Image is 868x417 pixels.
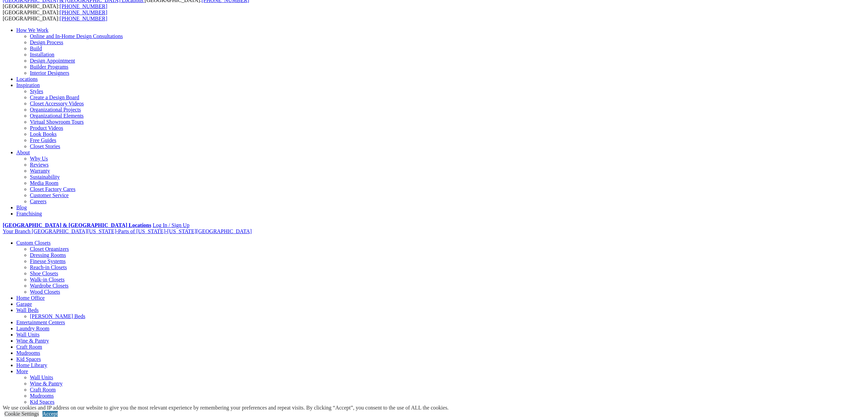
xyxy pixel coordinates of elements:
a: Organizational Elements [30,113,84,119]
a: Laundry Room [16,326,49,331]
a: Home Office [16,295,45,301]
a: Custom Closets [16,240,51,246]
a: More menu text will display only on big screen [16,368,28,374]
a: Create a Design Board [30,94,79,100]
a: Installation [30,52,54,57]
a: [PERSON_NAME] Beds [30,313,85,319]
a: Virtual Showroom Tours [30,119,84,125]
a: Wall Units [16,332,39,337]
a: Design Appointment [30,58,75,64]
a: Closet Stories [30,143,60,149]
a: Sustainability [30,174,60,180]
a: Wardrobe Closets [30,283,69,289]
a: Entertainment Centers [16,319,65,325]
a: Wine & Pantry [16,338,49,344]
a: Craft Room [16,344,42,350]
span: Your Branch [3,228,30,234]
a: Closet Factory Cares [30,186,75,192]
a: Builder Programs [30,64,68,70]
a: [PHONE_NUMBER] [60,3,107,9]
a: About [16,150,30,155]
a: Log In / Sign Up [152,222,189,228]
span: [GEOGRAPHIC_DATA]: [GEOGRAPHIC_DATA]: [3,10,107,21]
a: Accept [42,411,58,417]
a: Reach-in Closets [30,264,67,270]
a: Dressing Rooms [30,252,66,258]
a: Styles [30,88,43,94]
a: Interior Designers [30,70,69,76]
a: Shoe Closets [30,271,58,276]
a: Customer Service [30,192,69,198]
a: Garage [16,301,32,307]
a: Look Books [30,131,57,137]
a: How We Work [16,27,49,33]
a: Wall Beds [16,307,39,313]
a: Reviews [30,162,49,168]
a: Craft Room [30,387,56,393]
a: Closet Accessory Videos [30,101,84,106]
a: Design Process [30,39,63,45]
a: Home Library [16,362,47,368]
a: Online and In-Home Design Consultations [30,33,123,39]
a: Kid Spaces [16,356,41,362]
a: Product Videos [30,125,63,131]
a: Warranty [30,168,50,174]
a: Careers [30,198,47,204]
a: Locations [16,76,38,82]
a: [PHONE_NUMBER] [60,10,107,15]
a: Franchising [16,211,42,216]
a: Cookie Settings [4,411,39,417]
a: Build [30,46,42,51]
a: Inspiration [16,82,40,88]
a: Organizational Projects [30,107,81,112]
a: Blog [16,205,27,210]
a: Media Room [30,180,58,186]
a: Wood Closets [30,289,60,295]
a: Free Guides [30,137,56,143]
a: Mudrooms [16,350,40,356]
a: Your Branch [GEOGRAPHIC_DATA][US_STATE]-Parts of [US_STATE]-[US_STATE][GEOGRAPHIC_DATA] [3,228,252,234]
a: Kid Spaces [30,399,54,405]
a: Wall Units [30,375,53,380]
a: Closet Organizers [30,246,69,252]
a: Why Us [30,156,48,161]
a: Finesse Systems [30,258,66,264]
a: Walk-in Closets [30,277,65,282]
a: Wine & Pantry [30,381,62,386]
a: [GEOGRAPHIC_DATA] & [GEOGRAPHIC_DATA] Locations [3,222,151,228]
a: [PHONE_NUMBER] [60,16,107,21]
span: [GEOGRAPHIC_DATA][US_STATE]-Parts of [US_STATE]-[US_STATE][GEOGRAPHIC_DATA] [32,228,252,234]
a: Mudrooms [30,393,54,399]
div: We use cookies and IP address on our website to give you the most relevant experience by remember... [3,405,449,411]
